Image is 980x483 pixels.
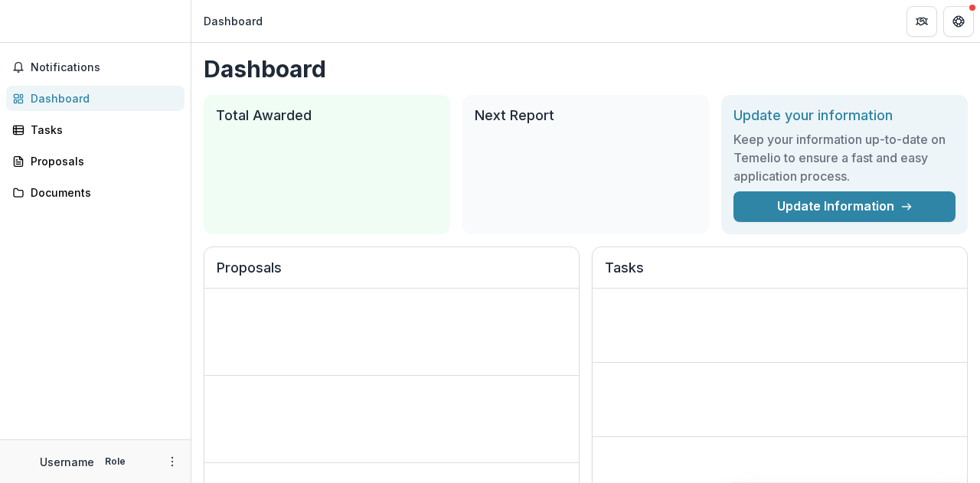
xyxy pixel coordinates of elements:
h2: Update your information [733,107,955,124]
button: Partners [906,6,937,37]
p: Role [100,455,130,468]
a: Dashboard [6,86,185,111]
a: Proposals [6,148,185,174]
h2: Tasks [605,259,955,289]
button: Get Help [943,6,974,37]
button: Notifications [6,55,185,80]
a: Documents [6,180,185,205]
div: Documents [31,184,172,201]
p: Username [40,454,94,470]
h3: Keep your information up-to-date on Temelio to ensure a fast and easy application process. [733,130,955,185]
span: Notifications [31,61,178,74]
nav: breadcrumb [198,10,269,32]
div: Dashboard [204,13,263,29]
div: Dashboard [31,90,172,106]
h2: Next Report [475,107,697,124]
a: Tasks [6,117,185,142]
div: Proposals [31,153,172,169]
h2: Proposals [217,259,567,289]
button: More [163,452,181,471]
div: Tasks [31,122,172,138]
a: Update Information [733,191,955,222]
h1: Dashboard [204,55,968,83]
h2: Total Awarded [216,107,438,124]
